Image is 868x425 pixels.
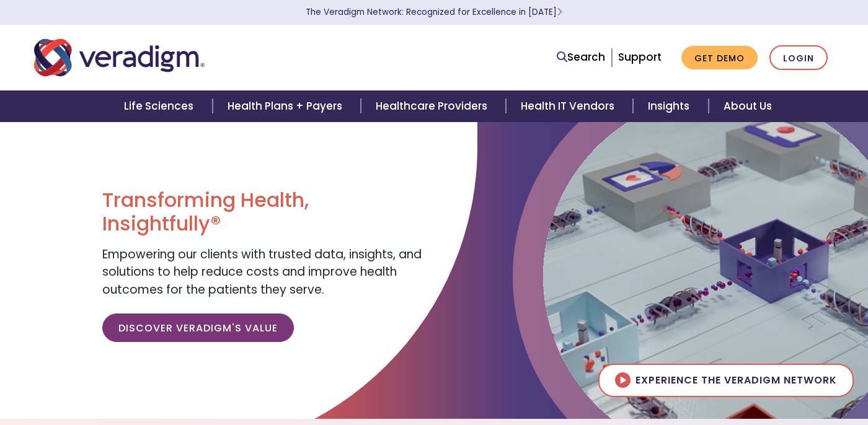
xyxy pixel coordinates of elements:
[109,90,212,122] a: Life Sciences
[709,90,787,122] a: About Us
[618,50,662,64] a: Support
[681,46,758,70] a: Get Demo
[361,90,506,122] a: Healthcare Providers
[557,6,562,18] span: Learn More
[633,90,708,122] a: Insights
[102,246,422,298] span: Empowering our clients with trusted data, insights, and solutions to help reduce costs and improv...
[306,6,562,18] a: The Veradigm Network: Recognized for Excellence in [DATE]Learn More
[102,313,294,342] a: Discover Veradigm's Value
[506,90,633,122] a: Health IT Vendors
[213,90,361,122] a: Health Plans + Payers
[769,45,828,71] a: Login
[557,49,605,66] a: Search
[102,188,425,236] h1: Transforming Health, Insightfully®
[34,37,205,78] img: Veradigm logo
